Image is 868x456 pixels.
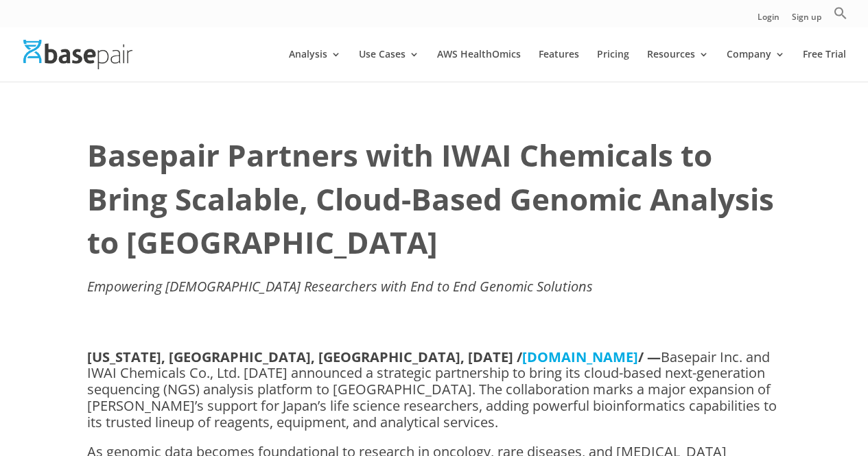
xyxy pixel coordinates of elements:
img: Basepair [23,40,132,69]
a: Company [727,49,785,82]
svg: Search [834,6,847,20]
span: [US_STATE], [GEOGRAPHIC_DATA], [GEOGRAPHIC_DATA], [DATE] / [87,348,522,366]
a: Sign up [792,13,821,27]
a: [DOMAIN_NAME] [522,348,638,366]
h1: Basepair Partners with IWAI Chemicals to Bring Scalable, Cloud-Based Genomic Analysis to [GEOGRAP... [87,134,782,272]
a: Resources [647,49,709,82]
a: Use Cases [359,49,419,82]
p: Basepair Inc. and IWAI Chemicals Co., Ltd. [DATE] announced a strategic partnership to bring its ... [87,349,782,444]
a: AWS HealthOmics [437,49,521,82]
a: Analysis [289,49,341,82]
a: Login [758,13,779,27]
a: Features [539,49,579,82]
a: Search Icon Link [834,6,847,27]
span: / — [638,348,661,366]
a: Free Trial [803,49,846,82]
a: Pricing [597,49,629,82]
i: Empowering [DEMOGRAPHIC_DATA] Researchers with End to End Genomic Solutions [87,277,593,296]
